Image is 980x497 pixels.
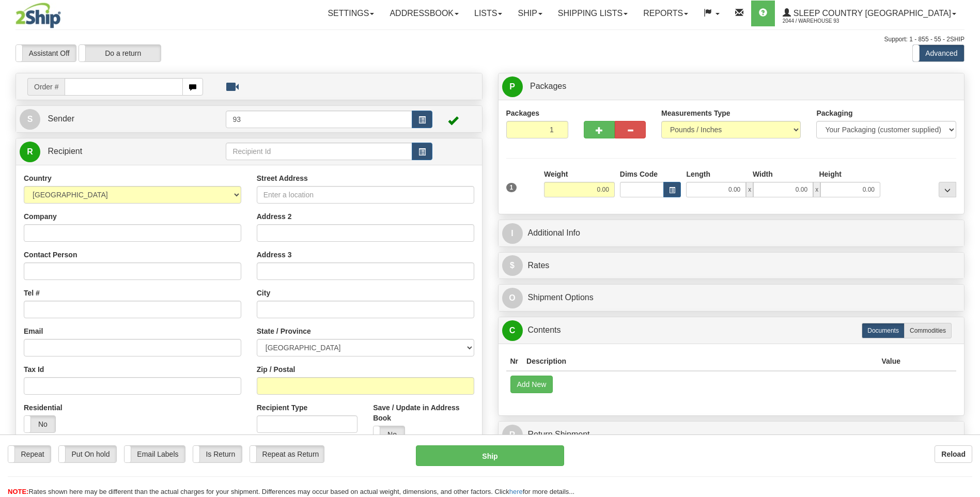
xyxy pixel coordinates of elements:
[753,169,773,179] label: Width
[502,425,523,445] span: R
[877,352,905,371] th: Value
[530,82,566,90] span: Packages
[506,352,523,371] th: Nr
[24,402,63,413] label: Residential
[544,169,568,179] label: Weight
[20,142,40,162] span: R
[941,450,966,458] b: Reload
[374,426,405,443] label: No
[506,108,540,118] label: Packages
[79,45,161,61] label: Do a return
[956,196,979,301] iframe: chat widget
[8,446,51,462] label: Repeat
[20,109,40,130] span: S
[20,141,203,162] a: R Recipient
[862,323,905,338] label: Documents
[27,78,65,96] span: Order #
[250,446,324,462] label: Repeat as Return
[416,445,564,466] button: Ship
[635,1,696,26] a: Reports
[466,1,510,26] a: Lists
[816,108,852,118] label: Packaging
[502,320,523,341] span: C
[59,446,116,462] label: Put On hold
[813,182,820,197] span: x
[620,169,658,179] label: Dims Code
[24,288,40,298] label: Tel #
[522,352,877,371] th: Description
[502,76,523,97] span: P
[125,446,185,462] label: Email Labels
[791,9,951,18] span: Sleep Country [GEOGRAPHIC_DATA]
[502,288,523,308] span: O
[15,35,965,44] div: Support: 1 - 855 - 55 - 2SHIP
[506,183,517,192] span: 1
[24,250,77,260] label: Contact Person
[257,364,295,375] label: Zip / Postal
[935,445,972,463] button: Reload
[510,1,550,26] a: Ship
[502,320,961,341] a: CContents
[48,114,74,123] span: Sender
[257,326,311,336] label: State / Province
[257,173,308,183] label: Street Address
[904,323,952,338] label: Commodities
[24,211,57,222] label: Company
[48,147,82,156] span: Recipient
[502,76,961,97] a: P Packages
[8,488,28,495] span: NOTE:
[686,169,710,179] label: Length
[939,182,956,197] div: ...
[226,111,412,128] input: Sender Id
[746,182,753,197] span: x
[502,223,523,244] span: I
[509,488,523,495] a: here
[257,250,292,260] label: Address 3
[502,424,961,445] a: RReturn Shipment
[783,16,860,26] span: 2044 / Warehouse 93
[24,173,52,183] label: Country
[15,3,61,28] img: logo2044.jpg
[257,186,474,204] input: Enter a location
[24,326,43,336] label: Email
[502,255,961,276] a: $Rates
[502,287,961,308] a: OShipment Options
[775,1,964,26] a: Sleep Country [GEOGRAPHIC_DATA] 2044 / Warehouse 93
[373,402,474,423] label: Save / Update in Address Book
[226,143,412,160] input: Recipient Id
[257,288,270,298] label: City
[20,108,226,130] a: S Sender
[913,45,964,61] label: Advanced
[16,45,76,61] label: Assistant Off
[257,402,308,413] label: Recipient Type
[257,211,292,222] label: Address 2
[510,376,553,393] button: Add New
[24,364,44,375] label: Tax Id
[24,416,55,432] label: No
[382,1,466,26] a: Addressbook
[550,1,635,26] a: Shipping lists
[502,223,961,244] a: IAdditional Info
[661,108,730,118] label: Measurements Type
[193,446,242,462] label: Is Return
[320,1,382,26] a: Settings
[819,169,842,179] label: Height
[502,255,523,276] span: $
